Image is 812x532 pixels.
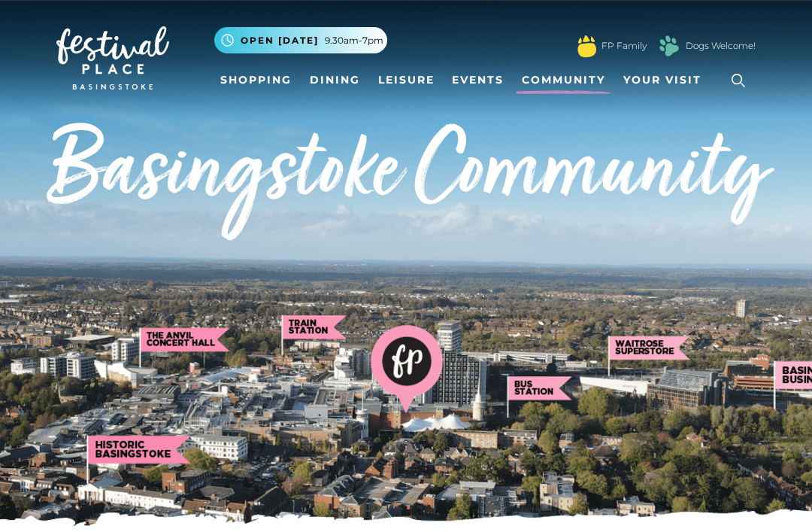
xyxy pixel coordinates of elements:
span: Your Visit [623,72,701,88]
a: Community [516,66,611,94]
button: Open [DATE] 9.30am-7pm [214,27,387,53]
a: Dogs Welcome! [686,39,756,53]
a: FP Family [601,39,647,53]
a: Leisure [372,66,441,94]
img: Festival Place Logo [56,26,169,90]
span: 9.30am-7pm [325,34,383,47]
a: Events [446,66,510,94]
span: Open [DATE] [241,34,319,47]
a: Shopping [214,66,298,94]
a: Dining [304,66,366,94]
a: Your Visit [617,66,715,94]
